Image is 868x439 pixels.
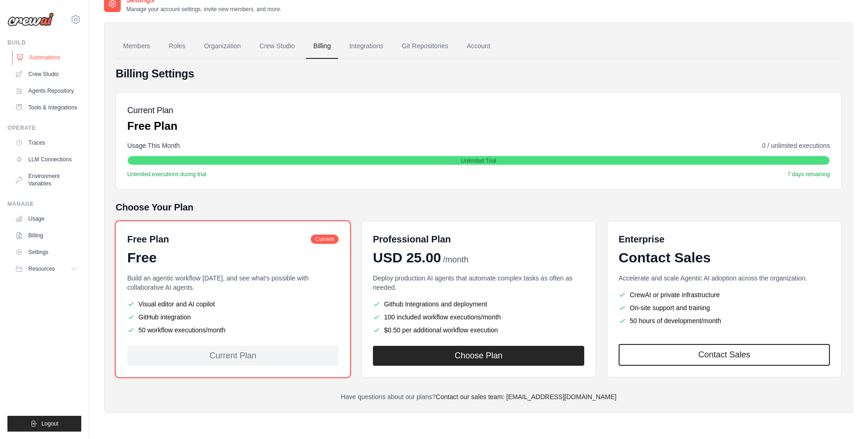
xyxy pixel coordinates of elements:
span: 0 / unlimited executions [762,141,830,150]
div: Free [127,249,339,266]
a: Contact our sales team: [EMAIL_ADDRESS][DOMAIN_NAME] [436,393,616,401]
p: Accelerate and scale Agentic AI adoption across the organization. [619,274,830,283]
p: Deploy production AI agents that automate complex tasks as often as needed. [373,274,584,292]
li: 50 workflow executions/month [127,325,339,335]
li: 100 included workflow executions/month [373,312,584,322]
a: Environment Variables [11,169,81,191]
a: Account [459,34,498,59]
li: $0.50 per additional workflow execution [373,325,584,335]
div: Operate [7,124,81,132]
a: Crew Studio [252,34,302,59]
h6: Free Plan [127,233,169,246]
h5: Current Plan [127,104,177,117]
span: Unlimited executions during trial [127,171,206,178]
a: Git Repositories [394,34,456,59]
a: Organization [196,34,248,59]
p: Have questions about our plans? [116,392,842,401]
span: Logout [41,420,59,427]
a: Usage [11,211,81,226]
a: Members [116,34,157,59]
li: CrewAI or private infrastructure [619,290,830,299]
h4: Billing Settings [116,66,842,81]
div: Manage [7,200,81,208]
li: Visual editor and AI copilot [127,299,339,309]
button: Resources [11,261,81,276]
div: Build [7,39,81,46]
a: Settings [11,245,81,260]
li: On-site support and training [619,303,830,312]
a: Billing [11,228,81,243]
button: Choose Plan [373,346,584,366]
h5: Choose Your Plan [116,201,842,214]
a: Traces [11,135,81,150]
a: Integrations [342,34,391,59]
div: Contact Sales [619,249,830,266]
p: Manage your account settings, invite new members, and more. [126,6,281,13]
span: Usage This Month [127,141,180,150]
p: Build an agentic workflow [DATE], and see what's possible with collaborative AI agents. [127,274,339,292]
li: 50 hours of development/month [619,316,830,325]
span: USD 25.00 [373,249,441,266]
a: Crew Studio [11,67,81,82]
span: /month [443,254,469,266]
p: Free Plan [127,119,177,134]
li: Github Integrations and deployment [373,299,584,309]
a: Contact Sales [619,344,830,366]
a: Roles [161,34,193,59]
a: Tools & Integrations [11,100,81,115]
a: LLM Connections [11,152,81,167]
a: Automations [12,50,82,65]
li: GitHub integration [127,312,339,322]
img: Logo [7,13,54,26]
span: 7 days remaining [788,171,830,178]
span: Resources [28,265,55,273]
span: Unlimited Trial [461,157,496,165]
h6: Professional Plan [373,233,451,246]
h6: Enterprise [619,233,830,246]
a: Agents Repository [11,83,81,98]
div: Current Plan [127,346,339,366]
a: Billing [306,34,338,59]
button: Logout [7,416,81,432]
span: Current [311,235,339,244]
